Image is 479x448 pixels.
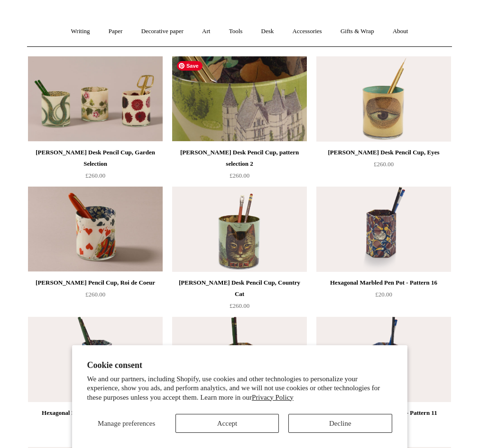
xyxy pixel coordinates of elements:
[316,317,451,402] a: Hexagonal Marbled Pen Pot - Pattern 11 Cornflower Hexagonal Marbled Pen Pot - Pattern 11 Cornflower
[172,56,307,142] a: John Derian Desk Pencil Cup, pattern selection 2 John Derian Desk Pencil Cup, pattern selection 2
[30,407,160,419] div: Hexagonal Marbled Pen Pot - Pattern 17
[172,187,307,272] img: John Derian Desk Pencil Cup, Country Cat
[175,147,304,170] div: [PERSON_NAME] Desk Pencil Cup, pattern selection 2
[284,19,331,44] a: Accessories
[375,291,392,298] span: £20.00
[316,187,451,272] img: Hexagonal Marbled Pen Pot - Pattern 16
[252,394,294,401] a: Privacy Policy
[384,19,417,44] a: About
[332,19,383,44] a: Gifts & Wrap
[288,414,392,433] button: Decline
[28,407,163,446] a: Hexagonal Marbled Pen Pot - Pattern 17 £20.00
[172,317,307,402] a: Hexagonal Marbled Pen Pot - Pattern 18 Hexagonal Marbled Pen Pot - Pattern 18
[28,317,163,402] img: Hexagonal Marbled Pen Pot - Pattern 17
[374,161,394,168] span: £260.00
[316,56,451,142] a: John Derian Desk Pencil Cup, Eyes John Derian Desk Pencil Cup, Eyes
[172,277,307,316] a: [PERSON_NAME] Desk Pencil Cup, Country Cat £260.00
[28,277,163,316] a: [PERSON_NAME] Pencil Cup, Roi de Coeur £260.00
[63,19,99,44] a: Writing
[230,172,249,179] span: £260.00
[28,147,163,186] a: [PERSON_NAME] Desk Pencil Cup, Garden Selection £260.00
[172,56,307,142] img: John Derian Desk Pencil Cup, pattern selection 2
[316,56,451,142] img: John Derian Desk Pencil Cup, Eyes
[316,147,451,186] a: [PERSON_NAME] Desk Pencil Cup, Eyes £260.00
[87,375,392,403] p: We and our partners, including Shopify, use cookies and other technologies to personalize your ex...
[177,61,203,71] span: Save
[30,147,160,170] div: [PERSON_NAME] Desk Pencil Cup, Garden Selection
[87,360,392,370] h2: Cookie consent
[316,277,451,316] a: Hexagonal Marbled Pen Pot - Pattern 16 £20.00
[98,420,155,427] span: Manage preferences
[85,291,105,298] span: £260.00
[28,56,163,142] img: John Derian Desk Pencil Cup, Garden Selection
[172,187,307,272] a: John Derian Desk Pencil Cup, Country Cat John Derian Desk Pencil Cup, Country Cat
[230,302,249,309] span: £260.00
[87,414,166,433] button: Manage preferences
[172,317,307,402] img: Hexagonal Marbled Pen Pot - Pattern 18
[193,19,219,44] a: Art
[316,317,451,402] img: Hexagonal Marbled Pen Pot - Pattern 11 Cornflower
[175,414,279,433] button: Accept
[221,19,251,44] a: Tools
[175,277,304,300] div: [PERSON_NAME] Desk Pencil Cup, Country Cat
[85,172,105,179] span: £260.00
[253,19,283,44] a: Desk
[28,56,163,142] a: John Derian Desk Pencil Cup, Garden Selection John Derian Desk Pencil Cup, Garden Selection
[316,187,451,272] a: Hexagonal Marbled Pen Pot - Pattern 16 Hexagonal Marbled Pen Pot - Pattern 16
[319,147,449,158] div: [PERSON_NAME] Desk Pencil Cup, Eyes
[172,147,307,186] a: [PERSON_NAME] Desk Pencil Cup, pattern selection 2 £260.00
[28,187,163,272] a: John Derian Desk Pencil Cup, Roi de Coeur John Derian Desk Pencil Cup, Roi de Coeur
[319,277,449,288] div: Hexagonal Marbled Pen Pot - Pattern 16
[30,277,160,288] div: [PERSON_NAME] Pencil Cup, Roi de Coeur
[28,317,163,402] a: Hexagonal Marbled Pen Pot - Pattern 17 Hexagonal Marbled Pen Pot - Pattern 17
[100,19,131,44] a: Paper
[133,19,192,44] a: Decorative paper
[28,187,163,272] img: John Derian Desk Pencil Cup, Roi de Coeur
